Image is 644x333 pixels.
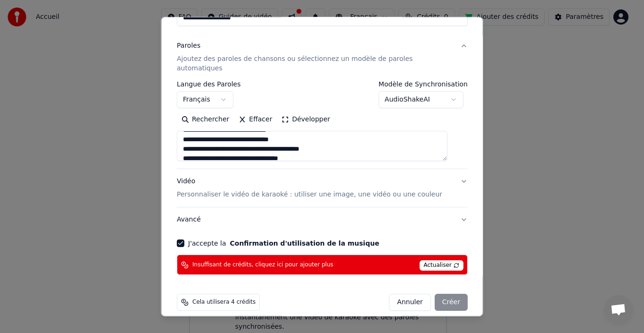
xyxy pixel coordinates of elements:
[378,81,467,87] label: Modèle de Synchronisation
[192,299,256,306] span: Cela utilisera 4 crédits
[192,261,333,269] span: Insuffisant de crédits, cliquez ici pour ajouter plus
[177,190,442,199] p: Personnaliser le vidéo de karaoké : utiliser une image, une vidéo ou une couleur
[177,177,442,199] div: Vidéo
[177,169,468,207] button: VidéoPersonnaliser le vidéo de karaoké : utiliser une image, une vidéo ou une couleur
[177,34,468,81] button: ParolesAjoutez des paroles de chansons ou sélectionnez un modèle de paroles automatiques
[177,81,468,169] div: ParolesAjoutez des paroles de chansons ou sélectionnez un modèle de paroles automatiques
[177,41,200,51] div: Paroles
[230,240,379,247] button: J'accepte la
[419,260,463,271] span: Actualiser
[177,54,453,73] p: Ajoutez des paroles de chansons ou sélectionnez un modèle de paroles automatiques
[177,81,241,87] label: Langue des Paroles
[177,112,234,127] button: Rechercher
[177,207,468,232] button: Avancé
[389,294,430,311] button: Annuler
[188,240,379,247] label: J'accepte la
[277,112,335,127] button: Développer
[234,112,277,127] button: Effacer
